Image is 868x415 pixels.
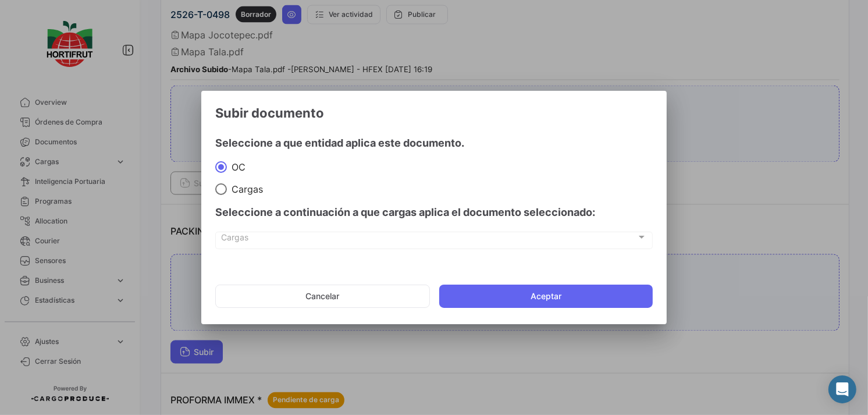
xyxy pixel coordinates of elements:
[227,161,246,173] span: OC
[439,285,653,308] button: Aceptar
[222,235,636,244] span: Cargas
[215,285,430,308] button: Cancelar
[215,135,653,151] h4: Seleccione a que entidad aplica este documento.
[227,183,263,195] span: Cargas
[215,105,653,121] h3: Subir documento
[215,204,653,221] h4: Seleccione a continuación a que cargas aplica el documento seleccionado:
[828,375,856,403] div: Abrir Intercom Messenger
